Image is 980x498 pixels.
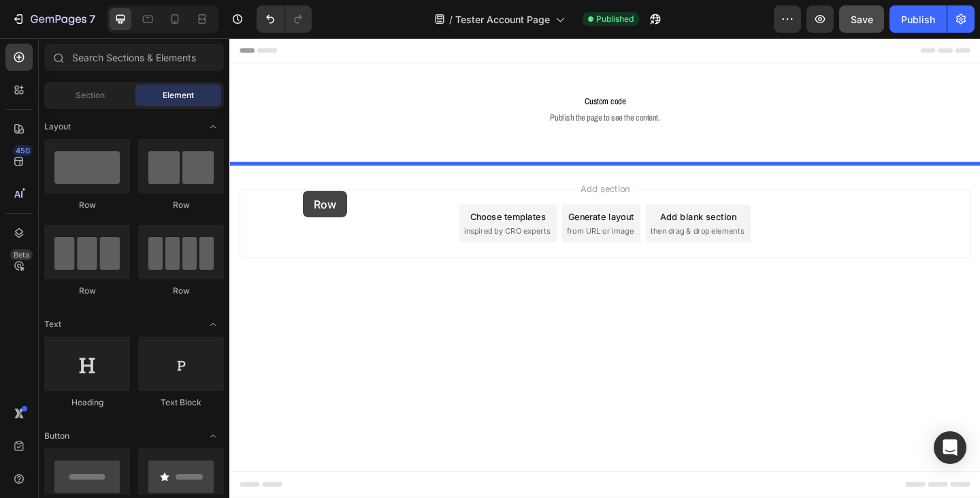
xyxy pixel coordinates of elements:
span: Tester Account Page [455,12,550,27]
span: Toggle open [202,116,224,138]
div: Undo/Redo [257,5,312,33]
span: Text [44,318,61,330]
div: Row [44,199,130,211]
span: / [449,12,453,27]
span: Layout [44,121,71,133]
div: Row [44,285,130,297]
p: 7 [89,11,95,27]
div: Heading [44,396,130,409]
div: Text Block [138,396,224,409]
span: Save [851,14,873,25]
div: Publish [901,12,935,27]
span: Section [76,89,105,102]
span: Toggle open [202,425,224,447]
button: Publish [889,5,947,33]
iframe: Design area [229,38,980,498]
span: Button [44,430,69,442]
div: Open Intercom Messenger [934,431,966,464]
div: Row [138,199,224,211]
div: Beta [10,249,33,260]
span: Element [163,89,194,102]
span: Published [596,13,634,25]
button: Save [839,5,884,33]
div: Row [138,285,224,297]
button: 7 [5,5,101,33]
span: Toggle open [202,313,224,335]
input: Search Sections & Elements [44,44,224,71]
div: 450 [13,145,33,156]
